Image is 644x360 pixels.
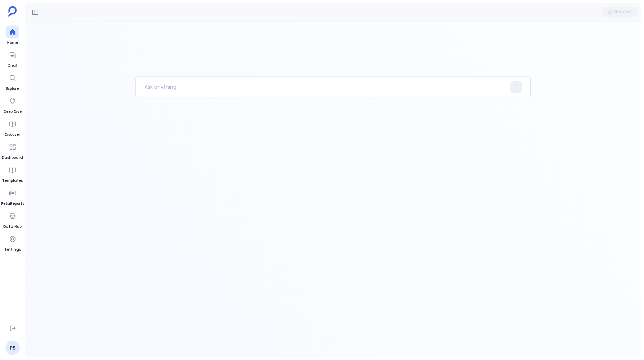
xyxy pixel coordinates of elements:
[1,186,24,207] a: PetaReports
[2,178,23,184] span: Templates
[6,71,19,92] a: Explore
[6,86,19,92] span: Explore
[6,26,19,46] a: Home
[5,341,20,355] a: PS
[3,224,22,230] span: Data Hub
[2,155,23,161] span: Dashboard
[2,140,23,161] a: Dashboard
[2,163,23,184] a: Templates
[4,109,22,115] span: Deep Dive
[3,209,22,230] a: Data Hub
[4,247,21,253] span: Settings
[5,132,20,138] span: Discover
[6,40,19,46] span: Home
[4,94,22,115] a: Deep Dive
[1,201,24,207] span: PetaReports
[6,63,19,69] span: Chat
[5,117,20,138] a: Discover
[4,232,21,253] a: Settings
[6,49,19,69] a: Chat
[8,6,17,17] img: petavue logo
